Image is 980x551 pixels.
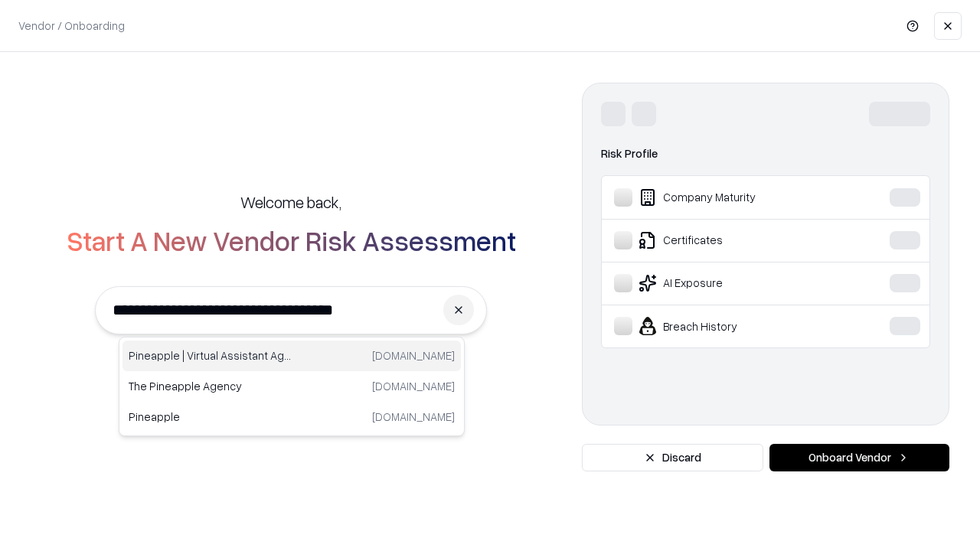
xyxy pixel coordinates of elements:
p: Vendor / Onboarding [18,18,125,34]
p: [DOMAIN_NAME] [372,378,455,394]
div: Certificates [614,231,843,249]
button: Discard [582,444,763,471]
p: [DOMAIN_NAME] [372,347,455,364]
div: Company Maturity [614,188,843,207]
h5: Welcome back, [240,191,341,213]
h2: Start A New Vendor Risk Assessment [67,225,516,256]
div: Breach History [614,317,843,335]
div: Risk Profile [601,145,930,163]
button: Onboard Vendor [769,444,949,471]
div: Suggestions [119,337,465,436]
p: [DOMAIN_NAME] [372,409,455,425]
p: The Pineapple Agency [129,378,292,394]
p: Pineapple | Virtual Assistant Agency [129,347,292,364]
p: Pineapple [129,409,292,425]
div: AI Exposure [614,274,843,292]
